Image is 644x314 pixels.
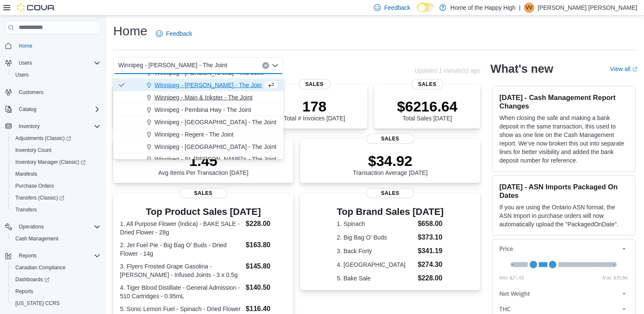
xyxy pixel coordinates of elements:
button: Reports [2,250,104,262]
span: Adjustments (Classic) [15,135,71,142]
div: Transaction Average [DATE] [353,152,428,176]
span: Transfers (Classic) [15,194,64,201]
button: Users [9,69,104,81]
button: Winnipeg - [GEOGRAPHIC_DATA] - The Joint [113,141,283,153]
button: Catalog [15,104,40,114]
span: Reports [12,286,100,297]
dd: $145.80 [246,261,286,271]
span: Winnipeg - [GEOGRAPHIC_DATA] - The Joint [155,143,276,151]
span: Dark Mode [417,12,418,12]
dd: $373.10 [418,232,444,243]
dd: $341.19 [418,246,444,256]
a: Cash Management [12,234,62,244]
span: Inventory [15,121,100,131]
span: Inventory [19,123,40,130]
span: Home [19,43,32,49]
button: Catalog [2,103,104,115]
img: Cova [17,3,55,12]
span: Winnipeg - Main & Inkster - The Joint [155,93,252,102]
span: Adjustments (Classic) [12,133,100,143]
span: Inventory Count [15,147,52,154]
div: Avg Items Per Transaction [DATE] [158,152,249,176]
button: Cash Management [9,233,104,245]
a: Inventory Manager (Classic) [9,156,104,168]
button: Users [2,57,104,69]
input: Dark Mode [417,3,435,12]
span: Reports [19,252,37,259]
button: Winnipeg - [GEOGRAPHIC_DATA] - The Joint [113,116,283,128]
span: Reports [15,288,33,295]
h3: Top Product Sales [DATE] [120,207,286,217]
dt: 5. Bake Sale [337,274,414,283]
a: Transfers (Classic) [9,192,104,204]
span: Sales [298,79,330,89]
p: [PERSON_NAME] [PERSON_NAME] [538,3,637,13]
button: Reports [9,285,104,297]
h3: [DATE] - ASN Imports Packaged On Dates [499,183,628,200]
a: View allExternal link [610,66,637,72]
button: Inventory [2,120,104,132]
span: Winnipeg - [PERSON_NAME] - The Joint [155,81,263,89]
p: $6216.64 [397,98,458,115]
span: Inventory Count [12,145,100,155]
button: Operations [2,221,104,233]
button: Reports [15,251,40,261]
p: Home of the Happy High [450,3,515,13]
div: Total # Invoices [DATE] [283,98,345,122]
span: Purchase Orders [12,181,100,191]
button: Customers [2,86,104,98]
a: Users [12,70,32,80]
span: Winnipeg - St. [PERSON_NAME]'s - The Joint [155,155,276,163]
dd: $274.30 [418,260,444,270]
a: Inventory Manager (Classic) [12,157,89,167]
span: Winnipeg - [GEOGRAPHIC_DATA] - The Joint [155,118,276,126]
span: Sales [411,79,443,89]
button: Canadian Compliance [9,262,104,274]
span: Customers [15,87,100,97]
p: If you are using the Ontario ASN format, the ASN Import in purchase orders will now automatically... [499,203,628,228]
span: Sales [366,134,414,144]
span: Users [19,60,32,66]
button: Inventory [15,121,43,131]
p: $34.92 [353,152,428,169]
span: Users [15,58,100,68]
a: Canadian Compliance [12,263,69,273]
span: Canadian Compliance [12,263,100,273]
dd: $140.50 [246,283,286,293]
span: Winnipeg - Regent - The Joint [155,130,234,139]
span: Transfers [12,205,100,215]
dd: $163.80 [246,240,286,250]
span: Feedback [384,3,410,12]
span: Feedback [166,29,192,38]
p: | [519,3,521,13]
span: Cash Management [12,234,100,244]
span: Dashboards [12,274,100,285]
span: Winnipeg - [PERSON_NAME] - The Joint [118,60,227,70]
span: Winnipeg - Pembina Hwy - The Joint [155,106,251,114]
a: Customers [15,87,47,97]
a: Feedback [152,25,195,42]
button: Purchase Orders [9,180,104,192]
dd: $228.00 [246,219,286,229]
span: Inventory Manager (Classic) [12,157,100,167]
a: Transfers (Classic) [12,193,68,203]
span: Purchase Orders [15,183,54,189]
button: Home [2,40,104,52]
button: Winnipeg - Pembina Hwy - The Joint [113,104,283,116]
button: Winnipeg - [PERSON_NAME] - The Joint [113,79,283,91]
a: Manifests [12,169,40,179]
svg: External link [632,67,637,72]
span: Catalog [15,104,100,114]
dt: 1. All Purpose Flower (Indica) - BAKE SALE - Dried Flower - 28g [120,220,242,237]
button: Transfers [9,204,104,216]
div: VAISHALI VAISHALI [524,3,534,13]
button: Users [15,58,35,68]
span: Cash Management [15,235,58,242]
a: Adjustments (Classic) [9,132,104,144]
a: [US_STATE] CCRS [12,298,63,308]
span: [US_STATE] CCRS [15,300,60,307]
button: Clear input [262,62,269,69]
p: When closing the safe and making a bank deposit in the same transaction, this used to show as one... [499,114,628,165]
dt: 3. Back Forty [337,247,414,255]
button: Operations [15,222,47,232]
